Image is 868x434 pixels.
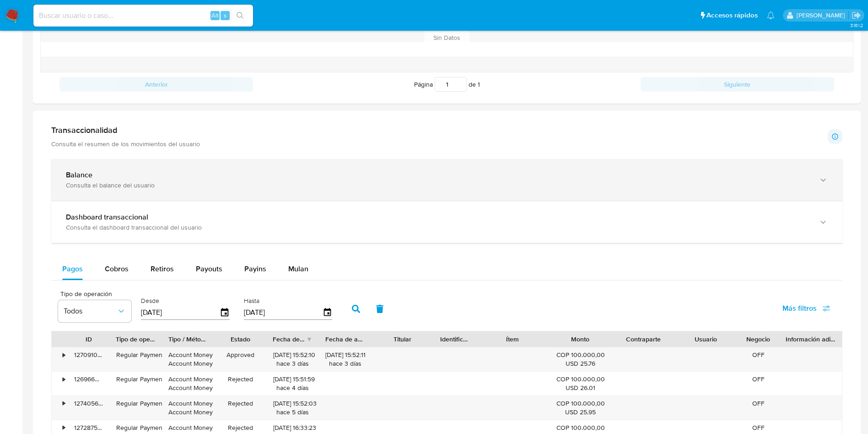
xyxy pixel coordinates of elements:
input: Buscar usuario o caso... [33,10,253,22]
span: Accesos rápidos [706,11,758,20]
span: 1 [478,80,480,89]
button: Siguiente [641,77,834,92]
span: Alt [211,11,219,20]
button: search-icon [231,9,249,22]
p: david.marinmartinez@mercadolibre.com.co [797,11,848,20]
a: Salir [852,11,861,20]
span: 3.161.2 [850,22,863,29]
span: s [224,11,226,20]
span: Página de [414,77,480,92]
button: Anterior [59,77,253,92]
a: Notificaciones [767,11,775,19]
